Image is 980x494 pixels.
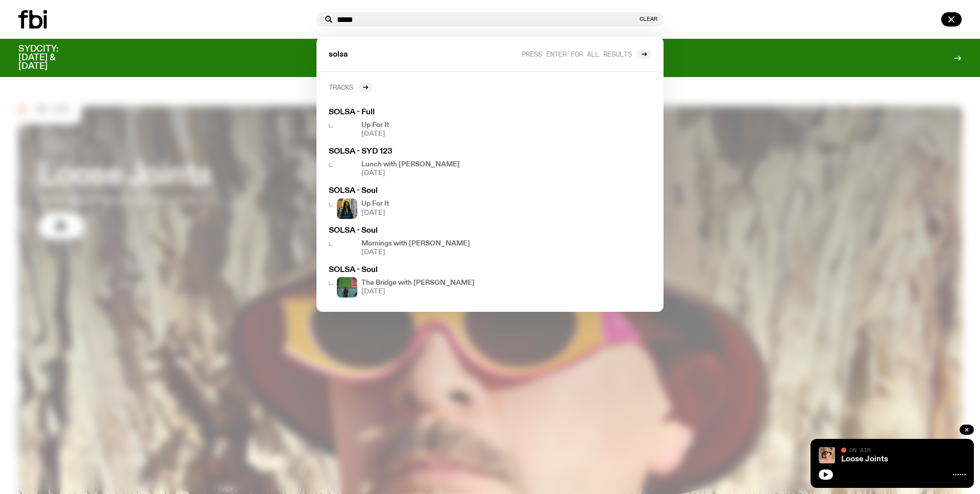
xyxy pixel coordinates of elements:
a: SOLSA - SYD 123Lunch with [PERSON_NAME][DATE] [325,144,521,183]
img: Amelia Sparke is wearing a black hoodie and pants, leaning against a blue, green and pink wall wi... [337,277,357,298]
span: [DATE] [361,288,475,295]
a: Tracks [329,82,373,92]
span: Press enter for all results [522,50,632,58]
h3: SOLSA - Soul [329,266,517,274]
button: Clear [640,16,657,22]
img: Tyson stands in front of a paperbark tree wearing orange sunglasses, a suede bucket hat and a pin... [819,447,835,463]
a: SOLSA - SoulIfy - a Brown Skin girl with black braided twists, looking up to the side with her to... [325,183,521,223]
h3: SYDCITY: [DATE] & [DATE] [18,45,84,71]
h4: Up For It [361,201,389,207]
span: [DATE] [361,170,460,177]
a: SOLSA - SoulMornings with [PERSON_NAME][DATE] [325,223,521,262]
h2: Tracks [329,83,353,91]
a: Press enter for all results [522,49,651,59]
h4: Up For It [361,122,389,129]
span: [DATE] [361,249,470,256]
h3: SOLSA - SYD 123 [329,148,517,156]
h4: The Bridge with [PERSON_NAME] [361,280,475,286]
span: On Air [849,447,871,453]
img: Ify - a Brown Skin girl with black braided twists, looking up to the side with her tongue stickin... [337,199,357,219]
a: Loose Joints [841,455,888,463]
span: [DATE] [361,210,389,216]
h3: SOLSA - Soul [329,227,517,235]
a: SOLSA - SoulAmelia Sparke is wearing a black hoodie and pants, leaning against a blue, green and ... [325,262,521,302]
h4: Mornings with [PERSON_NAME] [361,240,470,247]
h4: Lunch with [PERSON_NAME] [361,161,460,168]
h3: SOLSA - Full [329,109,517,116]
a: SOLSA - FullUp For It[DATE] [325,105,521,144]
span: [DATE] [361,131,389,137]
span: solsa [329,51,348,59]
h3: SOLSA - Soul [329,187,517,195]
